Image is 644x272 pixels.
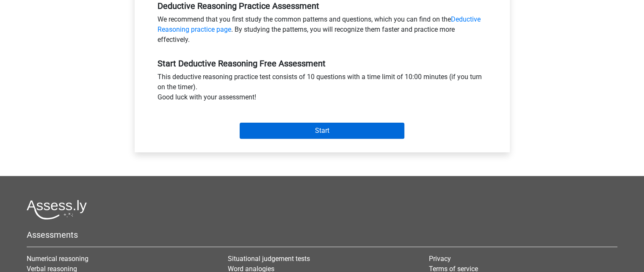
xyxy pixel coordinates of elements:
[429,255,451,263] a: Privacy
[151,14,493,48] div: We recommend that you first study the common patterns and questions, which you can find on the . ...
[27,230,617,240] h5: Assessments
[27,255,88,263] a: Numerical reasoning
[27,200,87,220] img: Assessly logo
[158,58,487,69] h5: Start Deductive Reasoning Free Assessment
[240,123,404,139] input: Start
[228,255,310,263] a: Situational judgement tests
[151,72,493,106] div: This deductive reasoning practice test consists of 10 questions with a time limit of 10:00 minute...
[158,1,487,11] h5: Deductive Reasoning Practice Assessment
